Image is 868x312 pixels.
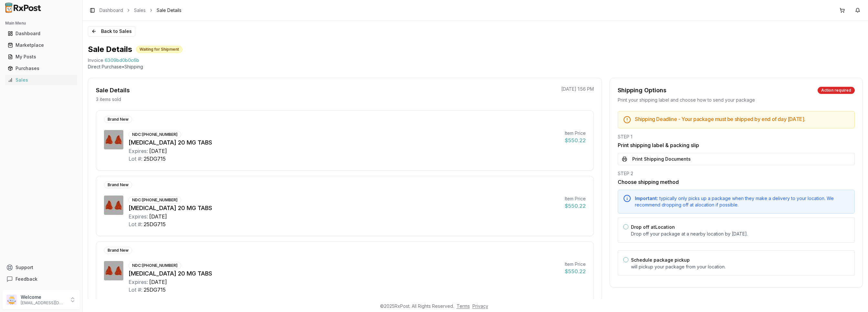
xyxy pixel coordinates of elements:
[565,261,586,267] div: Item Price
[5,21,77,26] h2: Main Menu
[565,202,586,210] div: $550.22
[631,224,675,230] label: Drop off at Location
[129,220,142,228] div: Lot #:
[104,181,132,188] div: Brand New
[8,65,75,72] div: Purchases
[3,3,44,13] img: RxPost Logo
[129,196,181,204] div: NDC: [PHONE_NUMBER]
[618,170,855,177] div: STEP 2
[5,63,77,74] a: Purchases
[631,257,690,263] label: Schedule package pickup
[5,28,77,39] a: Dashboard
[129,131,181,138] div: NDC: [PHONE_NUMBER]
[3,75,80,85] button: Sales
[5,74,77,86] a: Sales
[6,295,17,305] img: User avatar
[561,86,594,92] p: [DATE] 1:56 PM
[472,303,488,309] a: Privacy
[129,269,560,278] div: [MEDICAL_DATA] 20 MG TABS
[565,196,586,202] div: Item Price
[635,195,849,208] div: typically only picks up a package when they make a delivery to your location. We recommend droppi...
[96,86,130,95] div: Sale Details
[635,116,849,122] h5: Shipping Deadline - Your package must be shipped by end of day [DATE] .
[565,267,586,275] div: $550.22
[618,86,666,95] div: Shipping Options
[635,196,658,201] span: Important:
[618,141,855,149] h3: Print shipping label & packing slip
[105,57,139,64] span: 6309bd0b0c6b
[5,39,77,51] a: Marketplace
[157,7,181,14] span: Sale Details
[3,262,80,273] button: Support
[144,220,166,228] div: 25DG715
[149,213,167,220] div: [DATE]
[8,30,75,37] div: Dashboard
[144,286,166,294] div: 25DG715
[3,40,80,50] button: Marketplace
[3,273,80,285] button: Feedback
[8,54,75,60] div: My Posts
[818,87,855,94] div: Action required
[88,64,863,70] p: Direct Purchase • Shipping
[149,147,167,155] div: [DATE]
[618,178,855,186] h3: Choose shipping method
[129,138,560,147] div: [MEDICAL_DATA] 20 MG TABS
[99,7,181,14] nav: breadcrumb
[129,213,148,220] div: Expires:
[88,57,103,64] div: Invoice
[99,7,123,14] a: Dashboard
[96,96,121,103] p: 3 items sold
[129,204,560,213] div: [MEDICAL_DATA] 20 MG TABS
[21,300,66,306] p: [EMAIL_ADDRESS][DOMAIN_NAME]
[8,42,75,48] div: Marketplace
[104,130,123,149] img: Xarelto 20 MG TABS
[5,51,77,63] a: My Posts
[88,26,135,36] button: Back to Sales
[565,130,586,136] div: Item Price
[104,261,123,280] img: Xarelto 20 MG TABS
[129,147,148,155] div: Expires:
[3,52,80,62] button: My Posts
[565,136,586,144] div: $550.22
[104,247,132,254] div: Brand New
[8,77,75,83] div: Sales
[104,116,132,123] div: Brand New
[618,97,855,103] div: Print your shipping label and choose how to send your package
[129,278,148,286] div: Expires:
[3,63,80,74] button: Purchases
[149,278,167,286] div: [DATE]
[134,7,146,14] a: Sales
[129,262,181,269] div: NDC: [PHONE_NUMBER]
[21,294,66,300] p: Welcome
[3,28,80,39] button: Dashboard
[631,231,849,237] p: Drop off your package at a nearby location by [DATE] .
[136,46,182,53] div: Waiting for Shipment
[88,44,132,55] h1: Sale Details
[129,286,142,294] div: Lot #:
[631,264,849,270] p: will pickup your package from your location.
[618,134,855,140] div: STEP 1
[457,303,470,309] a: Terms
[618,153,855,165] button: Print Shipping Documents
[144,155,166,163] div: 25DG715
[129,155,142,163] div: Lot #:
[15,276,37,282] span: Feedback
[104,196,123,215] img: Xarelto 20 MG TABS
